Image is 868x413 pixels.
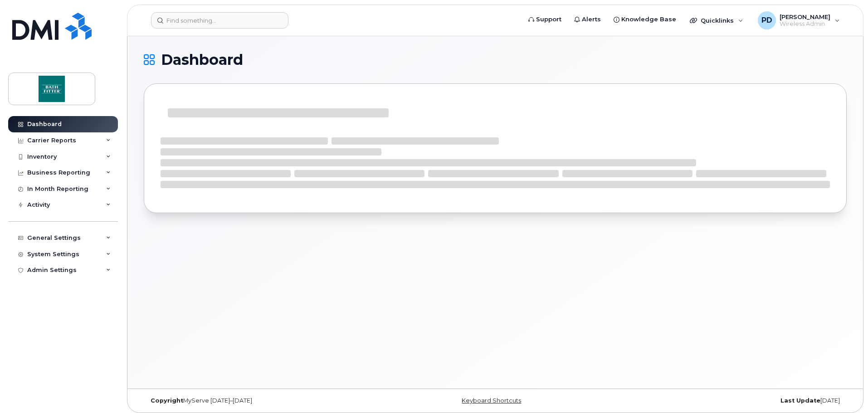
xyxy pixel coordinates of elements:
strong: Copyright [151,397,183,404]
strong: Last Update [780,397,820,404]
div: MyServe [DATE]–[DATE] [144,397,378,404]
a: Keyboard Shortcuts [462,397,521,404]
div: [DATE] [612,397,847,404]
span: Dashboard [161,53,243,67]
